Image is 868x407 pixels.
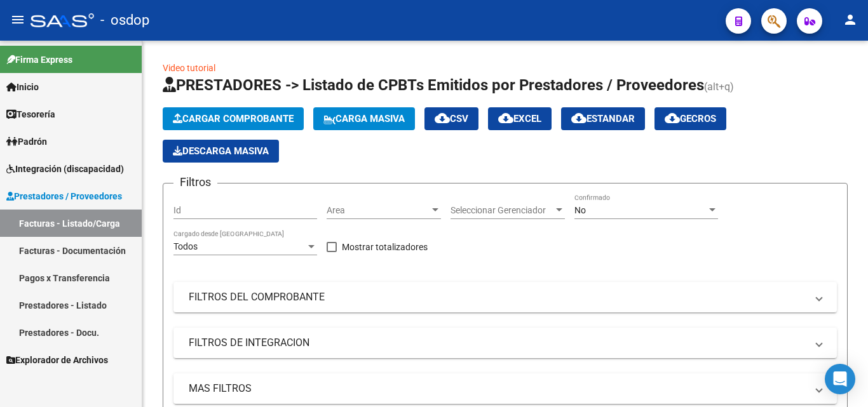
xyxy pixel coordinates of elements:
[451,205,553,216] span: Seleccionar Gerenciador
[6,189,122,203] span: Prestadores / Proveedores
[498,113,541,124] span: EXCEL
[6,53,72,67] span: Firma Express
[342,239,428,255] span: Mostrar totalizadores
[435,110,450,126] mat-icon: cloud_download
[173,173,217,191] h3: Filtros
[173,328,837,358] mat-expansion-panel-header: FILTROS DE INTEGRACION
[571,113,635,124] span: Estandar
[173,113,294,124] span: Cargar Comprobante
[163,76,704,94] span: PRESTADORES -> Listado de CPBTs Emitidos por Prestadores / Proveedores
[6,162,124,176] span: Integración (discapacidad)
[173,145,269,157] span: Descarga Masiva
[323,113,405,124] span: Carga Masiva
[327,205,430,216] span: Area
[6,80,39,94] span: Inicio
[654,107,726,130] button: Gecros
[665,113,716,124] span: Gecros
[189,336,806,350] mat-panel-title: FILTROS DE INTEGRACION
[843,12,858,27] mat-icon: person
[574,205,586,215] span: No
[100,6,149,34] span: - osdop
[189,290,806,304] mat-panel-title: FILTROS DEL COMPROBANTE
[571,110,587,126] mat-icon: cloud_download
[488,107,552,130] button: EXCEL
[825,364,855,394] div: Open Intercom Messenger
[665,110,680,126] mat-icon: cloud_download
[6,107,55,121] span: Tesorería
[6,135,47,149] span: Padrón
[163,140,279,163] app-download-masive: Descarga masiva de comprobantes (adjuntos)
[163,140,279,163] button: Descarga Masiva
[173,373,837,404] mat-expansion-panel-header: MAS FILTROS
[704,81,734,93] span: (alt+q)
[424,107,478,130] button: CSV
[173,282,837,312] mat-expansion-panel-header: FILTROS DEL COMPROBANTE
[561,107,645,130] button: Estandar
[313,107,415,130] button: Carga Masiva
[10,12,25,27] mat-icon: menu
[163,107,304,130] button: Cargar Comprobante
[163,63,215,73] a: Video tutorial
[498,110,513,126] mat-icon: cloud_download
[189,382,806,396] mat-panel-title: MAS FILTROS
[6,353,108,367] span: Explorador de Archivos
[173,241,198,251] span: Todos
[435,113,468,124] span: CSV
